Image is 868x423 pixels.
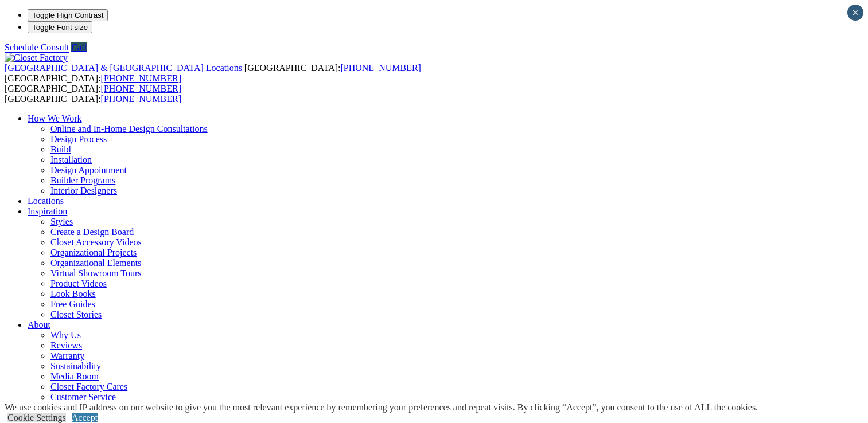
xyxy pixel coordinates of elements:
a: Product Videos [50,279,107,288]
a: Closet Factory Cares [50,382,127,391]
a: Organizational Projects [50,248,137,257]
a: Reviews [50,340,82,350]
div: We use cookies and IP address on our website to give you the most relevant experience by remember... [5,402,758,413]
button: Toggle High Contrast [28,9,108,21]
a: Closet Accessory Videos [50,237,142,247]
a: [PHONE_NUMBER] [340,63,421,73]
a: Organizational Elements [50,258,141,268]
a: Look Books [50,289,96,299]
a: Create a Design Board [50,227,134,237]
span: [GEOGRAPHIC_DATA]: [GEOGRAPHIC_DATA]: [5,84,181,104]
a: Locations [28,196,64,206]
a: Design Appointment [50,165,127,175]
a: Schedule Consult [5,42,69,52]
a: Online and In-Home Design Consultations [50,124,208,134]
a: How We Work [28,113,82,123]
a: Closet Stories [50,310,102,319]
span: Toggle Font size [32,23,88,32]
a: Warranty [50,351,84,361]
span: [GEOGRAPHIC_DATA] & [GEOGRAPHIC_DATA] Locations [5,63,242,73]
span: Toggle High Contrast [32,11,103,19]
button: Close [847,5,863,21]
a: Media Room [50,371,99,381]
a: About [28,320,50,330]
a: Installation [50,155,92,164]
span: [GEOGRAPHIC_DATA]: [GEOGRAPHIC_DATA]: [5,63,421,83]
a: Interior Designers [50,186,117,195]
a: Styles [50,217,73,226]
a: Sustainability [50,361,101,371]
a: Accept [72,413,98,422]
a: Free Guides [50,299,95,309]
a: Builder Programs [50,175,115,185]
a: Cookie Settings [7,413,66,422]
a: [PHONE_NUMBER] [101,94,181,104]
a: Design Process [50,134,107,144]
a: Virtual Showroom Tours [50,268,142,278]
a: [GEOGRAPHIC_DATA] & [GEOGRAPHIC_DATA] Locations [5,63,244,73]
button: Toggle Font size [28,21,92,33]
a: Inspiration [28,206,67,216]
img: Closet Factory [5,53,68,63]
a: [PHONE_NUMBER] [101,73,181,83]
a: Why Us [50,330,81,340]
a: Call [71,42,87,52]
a: Customer Service [50,392,116,402]
a: [PHONE_NUMBER] [101,84,181,93]
a: Build [50,144,71,154]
